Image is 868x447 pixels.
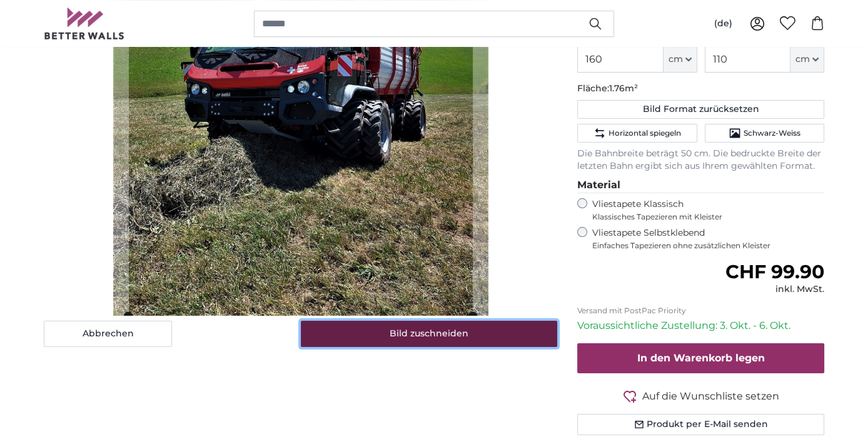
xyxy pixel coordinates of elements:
[577,318,824,333] p: Voraussichtliche Zustellung: 3. Okt. - 6. Okt.
[301,321,558,347] button: Bild zuschneiden
[592,212,814,222] span: Klassisches Tapezieren mit Kleister
[577,124,697,143] button: Horizontal spiegeln
[795,53,810,66] span: cm
[592,198,814,222] label: Vliestapete Klassisch
[704,13,742,35] button: (de)
[577,100,824,119] button: Bild Format zurücksetzen
[577,388,824,404] button: Auf die Wunschliste setzen
[577,148,824,173] p: Die Bahnbreite beträgt 50 cm. Die bedruckte Breite der letzten Bahn ergibt sich aus Ihrem gewählt...
[577,343,824,373] button: In den Warenkorb legen
[705,124,824,143] button: Schwarz-Weiss
[577,83,824,95] p: Fläche:
[642,389,779,404] span: Auf die Wunschliste setzen
[725,283,824,296] div: inkl. MwSt.
[577,414,824,435] button: Produkt per E-Mail senden
[609,83,638,94] span: 1.76m²
[44,8,125,39] img: Betterwalls
[592,241,824,251] span: Einfaches Tapezieren ohne zusätzlichen Kleister
[577,306,824,316] p: Versand mit PostPac Priority
[669,53,683,66] span: cm
[664,46,697,73] button: cm
[44,321,172,347] button: Abbrechen
[790,46,824,73] button: cm
[608,128,681,138] span: Horizontal spiegeln
[592,227,824,251] label: Vliestapete Selbstklebend
[637,352,765,364] span: In den Warenkorb legen
[744,128,800,138] span: Schwarz-Weiss
[725,260,824,283] span: CHF 99.90
[577,178,824,193] legend: Material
